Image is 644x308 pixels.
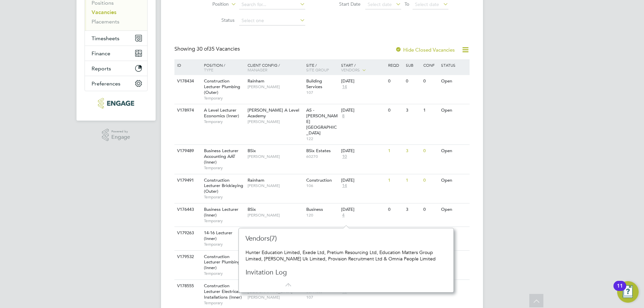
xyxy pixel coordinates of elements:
[175,251,199,263] div: V179532
[85,98,148,109] a: Go to home page
[306,154,338,159] span: 60270
[197,46,240,52] span: 35 Vacancies
[439,227,469,239] div: Open
[92,18,119,25] a: Placements
[306,90,338,95] span: 107
[341,178,385,183] div: [DATE]
[422,75,439,87] div: 0
[204,271,244,276] span: Temporary
[246,268,363,276] h3: Invitation Log
[395,47,455,53] label: Hide Closed Vacancies
[422,104,439,117] div: 1
[306,148,331,153] span: BSix Estates
[248,84,303,89] span: [PERSON_NAME]
[239,16,305,25] input: Select one
[85,61,147,76] button: Reports
[92,50,110,57] span: Finance
[248,148,256,153] span: BSix
[246,234,363,243] h3: Vendors(7)
[246,249,447,261] div: Hunter Education Limited, Exede Ltd, Pretium Resourcing Ltd, Education Matters Group Limited, [PE...
[248,78,264,84] span: Rainham
[204,242,244,247] span: Temporary
[422,174,439,187] div: 0
[92,9,116,15] a: Vacancies
[368,1,392,7] span: Select date
[92,65,111,72] span: Reports
[204,107,239,119] span: A Level Lecturer Economics (Inner)
[190,1,229,8] label: Position
[204,165,244,171] span: Temporary
[341,154,348,160] span: 10
[617,286,623,295] div: 11
[248,295,303,300] span: [PERSON_NAME]
[439,145,469,157] div: Open
[306,212,338,218] span: 120
[204,206,238,218] span: Business Lecturer (Inner)
[306,183,338,188] span: 106
[386,227,404,239] div: 1
[306,283,322,294] span: Building Services
[248,177,264,183] span: Rainham
[422,227,439,239] div: 0
[204,148,238,165] span: Business Lecturer Accounting AAT (Inner)
[386,145,404,157] div: 1
[422,59,439,71] div: Conf
[197,46,209,52] span: 30 of
[306,78,322,89] span: Building Services
[341,148,385,154] div: [DATE]
[341,78,385,84] div: [DATE]
[199,59,246,75] div: Position /
[204,67,213,72] span: Type
[102,129,130,141] a: Powered byEngage
[404,203,422,216] div: 3
[175,280,199,292] div: V178555
[175,145,199,157] div: V179489
[422,145,439,157] div: 0
[98,98,134,109] img: xede-logo-retina.png
[248,67,267,72] span: Manager
[386,203,404,216] div: 0
[341,108,385,113] div: [DATE]
[85,46,147,61] button: Finance
[246,59,305,75] div: Client Config /
[306,206,323,212] span: Business
[175,227,199,239] div: V179263
[415,1,439,7] span: Select date
[204,254,240,271] span: Construction Lecturer Plumbing (Inner)
[341,212,345,218] span: 4
[92,80,120,87] span: Preferences
[386,59,404,71] div: Reqd
[339,59,386,76] div: Start /
[617,281,639,303] button: Open Resource Center, 11 new notifications
[341,113,345,119] span: 8
[341,207,385,212] div: [DATE]
[85,76,147,91] button: Preferences
[404,75,422,87] div: 0
[204,119,244,124] span: Temporary
[85,31,147,46] button: Timesheets
[306,67,329,72] span: Site Group
[306,177,332,183] span: Construction
[386,75,404,87] div: 0
[404,174,422,187] div: 1
[341,67,360,72] span: Vendors
[248,183,303,188] span: [PERSON_NAME]
[175,59,199,71] div: ID
[306,136,338,141] span: 122
[204,230,232,241] span: 14-16 Lecturer (Inner)
[404,227,422,239] div: 2
[204,96,244,101] span: Temporary
[341,183,348,189] span: 14
[439,75,469,87] div: Open
[439,59,469,71] div: Status
[386,104,404,117] div: 0
[204,78,240,95] span: Construction Lecturer Plumbing (Outer)
[404,104,422,117] div: 3
[204,194,244,200] span: Temporary
[404,59,422,71] div: Sub
[404,145,422,157] div: 3
[248,119,303,124] span: [PERSON_NAME]
[439,280,469,292] div: Open
[439,203,469,216] div: Open
[175,203,199,216] div: V176443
